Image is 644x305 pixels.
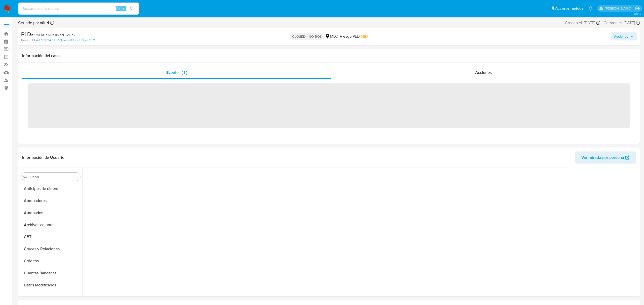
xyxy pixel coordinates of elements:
[565,20,600,26] div: Creado el: [DATE]
[19,267,82,279] button: Cuentas Bancarias
[19,255,82,267] button: Créditos
[361,33,368,39] span: MID
[127,5,137,12] button: search-icon
[116,6,120,11] span: Alt
[28,175,78,179] input: Buscar
[36,38,95,42] a: 4c0920947d3b51b5a8a3356db2befc17
[635,6,640,11] a: Salir
[290,33,323,40] p: CLOSED - NO ROI
[614,32,628,40] span: Acciones
[340,34,368,39] span: Riesgo PLD:
[555,6,583,11] span: Accesos rápidos
[21,30,31,38] b: PLD
[22,53,636,58] h1: Información del caso
[123,6,125,11] span: s
[575,151,636,164] button: Ver mirada por persona
[603,20,640,26] div: Cerrado el: [DATE]
[39,20,49,26] b: vfiuri
[18,20,49,26] span: Cerrado por
[19,195,82,207] button: Aprobadores
[19,207,82,219] button: Aprobados
[21,38,35,42] b: Person ID
[19,231,82,243] button: CBT
[166,70,187,75] span: Eventos ( 1 )
[601,20,602,26] span: -
[19,219,82,231] button: Archivos adjuntos
[19,243,82,255] button: Cruces y Relaciones
[19,279,82,291] button: Datos Modificados
[19,183,82,195] button: Anticipos de dinero
[31,32,77,37] span: # 11ZyERGbiR8nJiNbaB7cUn2E
[581,151,624,164] span: Ver mirada por persona
[325,34,338,39] div: MLC
[23,175,27,179] button: Buscar
[18,5,139,12] input: Buscar usuario o caso...
[605,6,633,11] p: valentina.fiuri@mercadolibre.com
[28,83,630,128] span: ‌
[22,155,64,160] h1: Información de Usuario
[475,70,492,75] span: Acciones
[588,6,593,11] a: Notificaciones
[19,291,82,303] button: Devices Geolocation
[611,32,637,40] button: Acciones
